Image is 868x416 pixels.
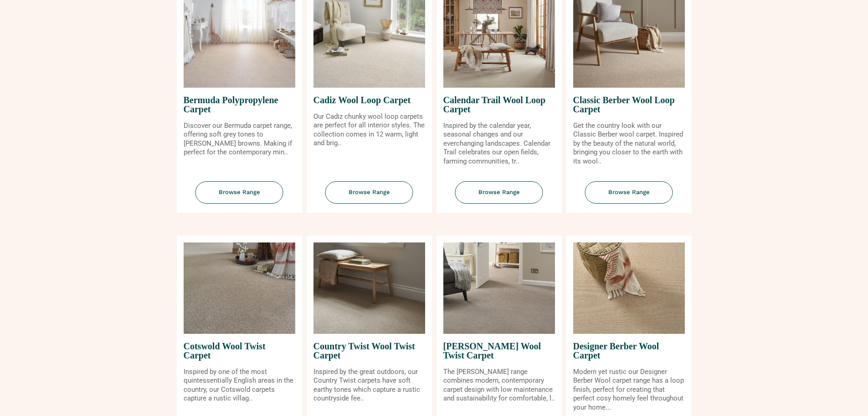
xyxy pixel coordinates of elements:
span: Browse Range [455,181,543,204]
p: Inspired by one of the most quintessentially English areas in the country, our Cotswold carpets c... [184,368,295,403]
img: Craven Wool Twist Carpet [443,242,555,334]
span: Calendar Trail Wool Loop Carpet [443,88,555,121]
img: Designer Berber Wool Carpet [573,242,685,334]
a: Browse Range [566,181,692,213]
span: Cadiz Wool Loop Carpet [313,88,425,112]
a: Browse Range [307,181,432,213]
span: [PERSON_NAME] Wool Twist Carpet [443,334,555,368]
p: The [PERSON_NAME] range combines modern, contemporary carpet design with low maintenance and sust... [443,368,555,403]
span: Browse Range [325,181,413,204]
a: Browse Range [177,181,302,213]
p: Inspired by the calendar year, seasonal changes and our everchanging landscapes. Calendar Trail c... [443,121,555,166]
span: Bermuda Polypropylene Carpet [184,88,295,121]
span: Browse Range [195,181,283,204]
a: Browse Range [437,181,562,213]
p: Get the country look with our Classic Berber wool carpet. Inspired by the beauty of the natural w... [573,121,685,166]
p: Discover our Bermuda carpet range, offering soft grey tones to [PERSON_NAME] browns. Making if pe... [184,121,295,157]
img: Country Twist Wool Twist Carpet [313,242,425,334]
span: Country Twist Wool Twist Carpet [313,334,425,368]
span: Cotswold Wool Twist Carpet [184,334,295,368]
p: Modern yet rustic our Designer Berber Wool carpet range has a loop finish, perfect for creating t... [573,368,685,412]
p: Inspired by the great outdoors, our Country Twist carpets have soft earthy tones which capture a ... [313,368,425,403]
p: Our Cadiz chunky wool loop carpets are perfect for all interior styles. The collection comes in 1... [313,112,425,148]
span: Classic Berber Wool Loop Carpet [573,88,685,121]
span: Designer Berber Wool Carpet [573,334,685,368]
span: Browse Range [585,181,673,204]
img: Cotswold Wool Twist Carpet [184,242,295,334]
